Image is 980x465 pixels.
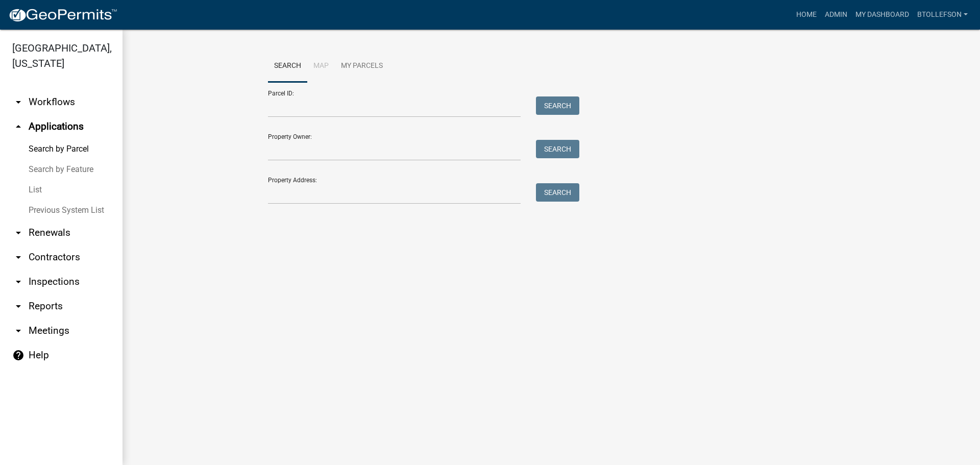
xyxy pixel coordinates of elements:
[851,5,913,25] a: My Dashboard
[12,276,24,288] i: arrow_drop_down
[536,183,579,202] button: Search
[12,227,24,239] i: arrow_drop_down
[268,50,307,83] a: Search
[536,140,579,158] button: Search
[913,5,972,25] a: btollefson
[12,120,24,133] i: arrow_drop_up
[12,96,24,108] i: arrow_drop_down
[821,5,851,25] a: Admin
[12,251,24,263] i: arrow_drop_down
[12,325,24,337] i: arrow_drop_down
[12,349,24,361] i: help
[536,96,579,115] button: Search
[335,50,389,83] a: My Parcels
[12,300,24,312] i: arrow_drop_down
[792,5,821,25] a: Home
